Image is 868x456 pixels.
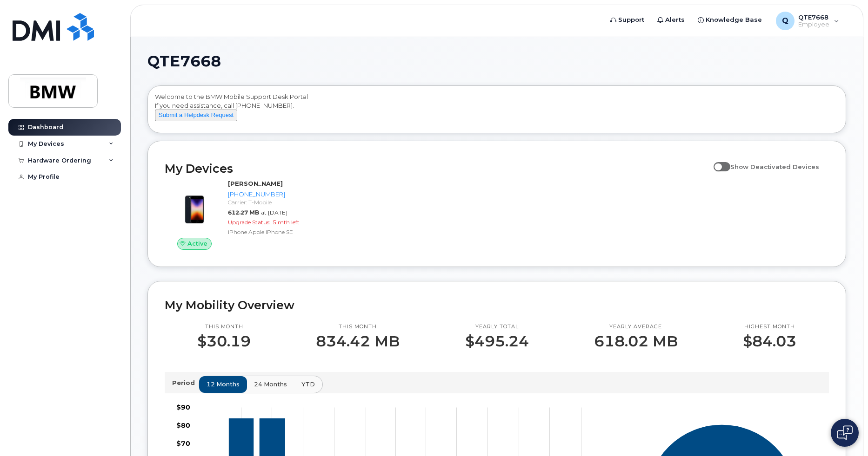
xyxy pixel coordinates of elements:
[147,54,221,68] span: QTE7668
[197,333,251,350] p: $30.19
[172,378,199,387] p: Period
[730,163,819,170] span: Show Deactivated Devices
[714,158,721,165] input: Show Deactivated Devices
[176,439,190,448] tspan: $70
[155,110,237,121] button: Submit a Helpdesk Request
[837,425,853,440] img: Open chat
[197,323,251,331] p: This month
[228,228,319,236] div: iPhone Apple iPhone SE
[316,323,400,331] p: This month
[228,190,319,199] div: [PHONE_NUMBER]
[176,403,190,411] tspan: $90
[301,380,315,389] span: YTD
[594,333,678,350] p: 618.02 MB
[743,333,796,350] p: $84.03
[187,239,207,248] span: Active
[465,323,529,331] p: Yearly total
[176,421,190,430] tspan: $80
[155,92,839,130] div: Welcome to the BMW Mobile Support Desk Portal If you need assistance, call [PHONE_NUMBER].
[165,179,322,250] a: Active[PERSON_NAME][PHONE_NUMBER]Carrier: T-Mobile612.27 MBat [DATE]Upgrade Status:5 mth leftiPho...
[165,298,829,312] h2: My Mobility Overview
[228,198,319,206] div: Carrier: T-Mobile
[228,209,259,216] span: 612.27 MB
[155,111,237,118] a: Submit a Helpdesk Request
[743,323,796,331] p: Highest month
[254,380,287,389] span: 24 months
[273,219,300,226] span: 5 mth left
[228,219,271,226] span: Upgrade Status:
[261,209,287,216] span: at [DATE]
[316,333,400,350] p: 834.42 MB
[228,180,283,187] strong: [PERSON_NAME]
[594,323,678,331] p: Yearly average
[165,162,709,176] h2: My Devices
[465,333,529,350] p: $495.24
[172,184,217,228] img: image20231002-3703462-10zne2t.jpeg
